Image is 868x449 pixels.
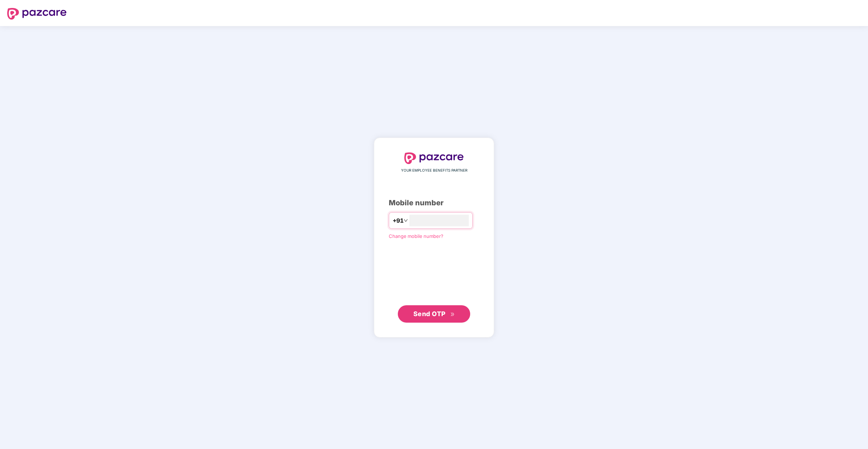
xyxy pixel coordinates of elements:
img: logo [404,152,464,164]
span: +91 [393,216,404,225]
span: YOUR EMPLOYEE BENEFITS PARTNER [401,168,467,173]
div: Mobile number [389,197,479,209]
span: double-right [450,312,455,317]
a: Change mobile number? [389,233,443,239]
span: down [404,218,408,223]
span: Send OTP [413,310,446,318]
img: logo [7,8,67,20]
button: Send OTPdouble-right [398,305,470,323]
